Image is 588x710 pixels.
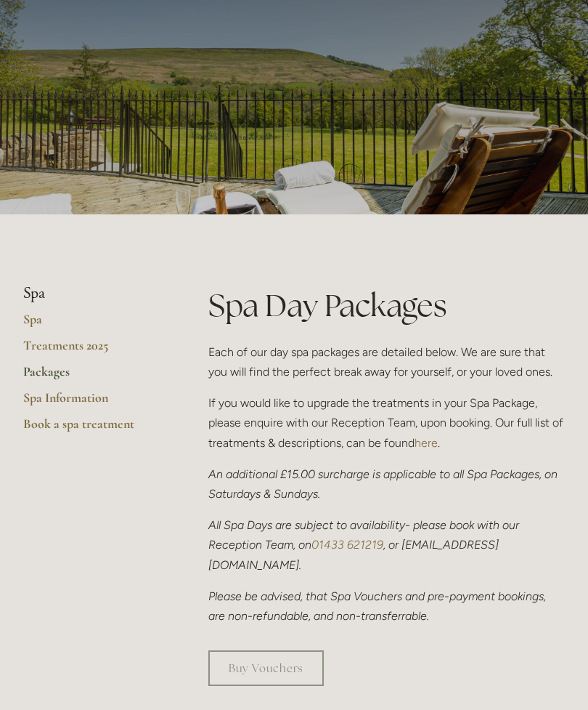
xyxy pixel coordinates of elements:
[23,337,162,363] a: Treatments 2025
[208,650,324,686] a: Buy Vouchers
[23,363,162,390] a: Packages
[208,467,560,501] em: An additional £15.00 surcharge is applicable to all Spa Packages, on Saturdays & Sundays.
[208,342,565,382] p: Each of our day spa packages are detailed below. We are sure that you will find the perfect break...
[415,436,438,450] a: here
[23,311,162,337] a: Spa
[23,284,162,303] li: Spa
[208,518,522,571] em: All Spa Days are subject to availability- please book with our Reception Team, on , or [EMAIL_ADD...
[23,416,162,442] a: Book a spa treatment
[23,390,162,416] a: Spa Information
[208,393,565,453] p: If you would like to upgrade the treatments in your Spa Package, please enquire with our Receptio...
[311,538,383,552] a: 01433 621219
[208,284,565,327] h1: Spa Day Packages
[208,589,549,623] em: Please be advised, that Spa Vouchers and pre-payment bookings, are non-refundable, and non-transf...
